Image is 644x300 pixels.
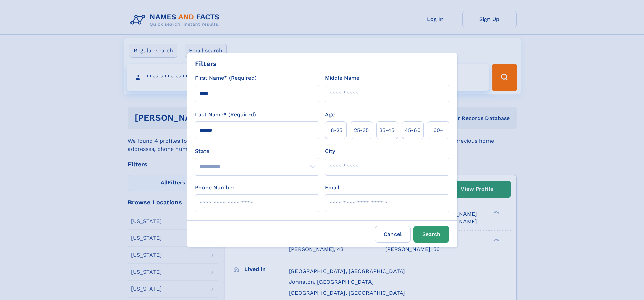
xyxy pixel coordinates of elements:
[433,126,444,134] span: 60+
[325,147,335,155] label: City
[379,126,395,134] span: 35‑45
[354,126,369,134] span: 25‑35
[195,111,256,119] label: Last Name* (Required)
[325,74,359,82] label: Middle Name
[413,226,449,243] button: Search
[405,126,421,134] span: 45‑60
[329,126,342,134] span: 18‑25
[195,74,257,82] label: First Name* (Required)
[195,147,319,155] label: State
[195,184,235,192] label: Phone Number
[195,59,217,69] div: Filters
[375,226,411,243] label: Cancel
[325,111,335,119] label: Age
[325,184,339,192] label: Email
